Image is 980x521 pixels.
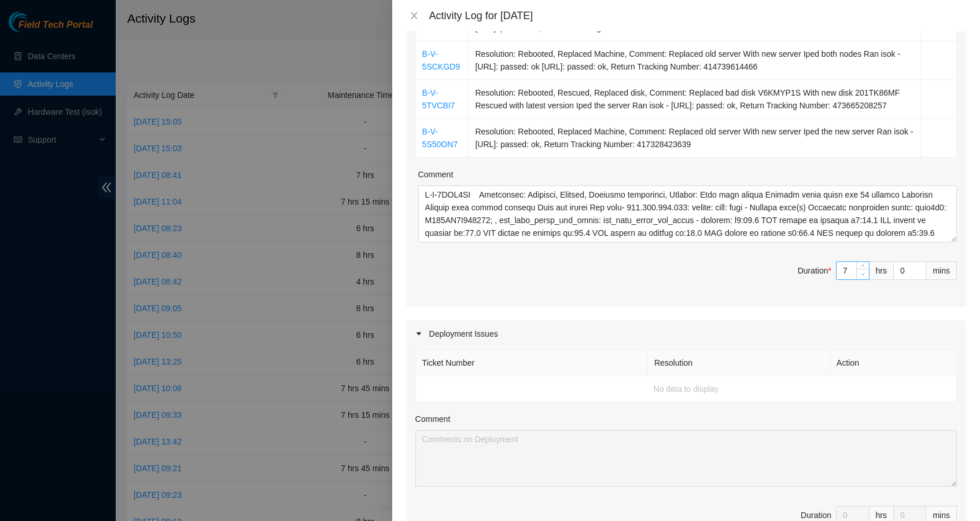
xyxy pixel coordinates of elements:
div: hrs [870,261,894,280]
span: down [860,271,867,278]
span: close [410,11,419,20]
th: Action [830,350,957,376]
textarea: Comment [415,430,957,487]
div: Duration [798,264,831,277]
span: caret-right [415,330,422,337]
label: Comment [415,413,451,425]
a: B-V-5S50ON7 [422,127,458,149]
td: Resolution: Rebooted, Replaced Machine, Comment: Replaced old server With new server Iped both no... [469,41,921,80]
th: Resolution [648,350,830,376]
td: Resolution: Rebooted, Replaced Machine, Comment: Replaced old server With new server Iped the new... [469,119,921,158]
a: B-V-5TVCBI7 [422,88,455,110]
td: No data to display [416,376,957,402]
button: Close [406,10,422,21]
textarea: Comment [418,185,957,242]
div: Deployment Issues [406,320,966,347]
th: Ticket Number [416,350,648,376]
td: Resolution: Rebooted, Rescued, Replaced disk, Comment: Replaced bad disk V6KMYP1S With new disk 2... [469,80,921,119]
span: Decrease Value [856,269,869,279]
span: up [860,263,867,269]
a: B-V-5SCKGD9 [422,49,460,71]
span: Increase Value [856,262,869,269]
label: Comment [418,168,454,181]
div: mins [926,261,957,280]
div: Activity Log for [DATE] [429,9,966,22]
